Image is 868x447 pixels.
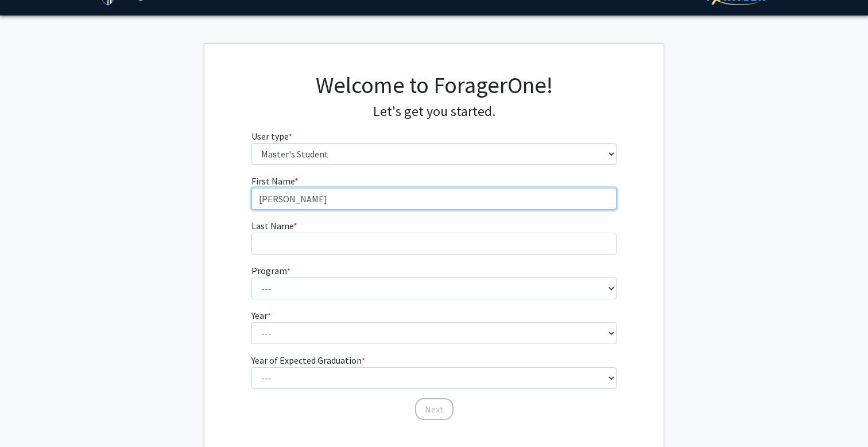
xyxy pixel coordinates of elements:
[415,398,454,420] button: Next
[251,309,271,322] label: Year
[251,264,290,278] label: Program
[251,71,617,99] h1: Welcome to ForagerOne!
[251,103,617,120] h4: Let's get you started.
[251,353,365,367] label: Year of Expected Graduation
[251,220,293,232] span: Last Name
[251,129,292,143] label: User type
[9,395,49,438] iframe: Chat
[251,175,294,187] span: First Name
